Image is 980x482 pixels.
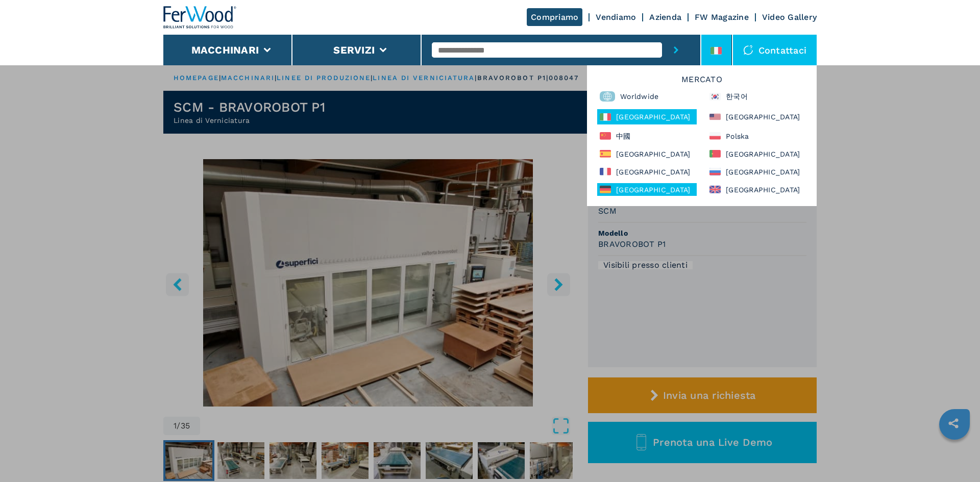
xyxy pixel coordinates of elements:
[597,109,697,124] div: [GEOGRAPHIC_DATA]
[597,183,697,196] div: [GEOGRAPHIC_DATA]
[743,45,753,55] img: Contattaci
[333,44,375,56] button: Servizi
[592,75,812,89] h6: Mercato
[733,35,817,65] div: Contattaci
[707,147,806,160] div: [GEOGRAPHIC_DATA]
[707,183,806,196] div: [GEOGRAPHIC_DATA]
[597,147,697,160] div: [GEOGRAPHIC_DATA]
[707,165,806,178] div: [GEOGRAPHIC_DATA]
[649,12,681,22] a: Azienda
[191,44,259,56] button: Macchinari
[707,109,806,124] div: [GEOGRAPHIC_DATA]
[163,6,237,29] img: Ferwood
[707,89,806,104] div: 한국어
[762,12,817,22] a: Video Gallery
[597,130,697,142] div: 中國
[695,12,749,22] a: FW Magazine
[527,8,582,26] a: Compriamo
[597,165,697,178] div: [GEOGRAPHIC_DATA]
[596,12,636,22] a: Vendiamo
[662,35,690,65] button: submit-button
[707,130,806,142] div: Polska
[597,89,697,104] div: Worldwide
